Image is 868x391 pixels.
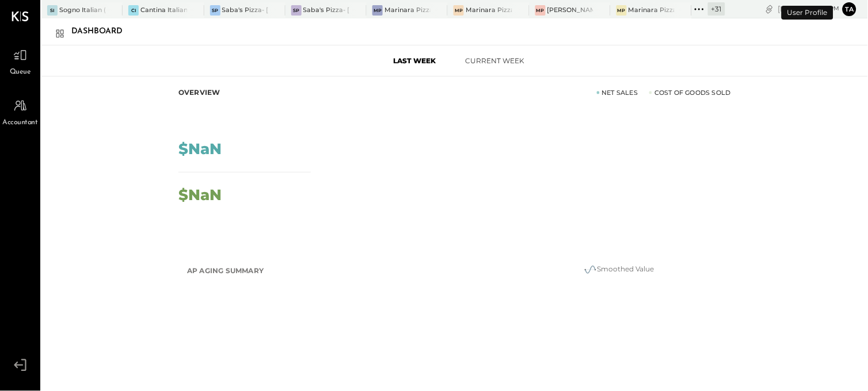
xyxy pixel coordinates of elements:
[178,187,222,202] div: $NaN
[535,5,546,16] div: MP
[597,88,638,97] div: Net Sales
[291,5,302,16] div: SP
[782,6,833,20] div: User Profile
[805,3,828,14] span: 7 : 29
[210,5,220,16] div: SP
[374,51,455,70] button: Last Week
[10,67,31,78] span: Queue
[455,51,535,70] button: Current Week
[1,95,40,128] a: Accountant
[384,6,431,15] div: Marinara Pizza- [GEOGRAPHIC_DATA]
[843,2,856,16] button: ta
[764,3,775,15] div: copy link
[1,44,40,78] a: Queue
[454,5,464,16] div: MP
[504,263,734,277] div: Smoothed Value
[59,6,105,15] div: Sogno Italian (304 Restaurant)
[222,6,268,15] div: Saba's Pizza- [GEOGRAPHIC_DATA]
[547,6,593,15] div: [PERSON_NAME]- [GEOGRAPHIC_DATA]
[178,88,220,97] div: Overview
[187,260,264,281] h2: AP Aging Summary
[47,5,58,16] div: SI
[466,6,512,15] div: Marinara Pizza- [GEOGRAPHIC_DATA].
[649,88,731,97] div: Cost of Goods Sold
[303,6,349,15] div: Saba's Pizza- [GEOGRAPHIC_DATA]
[778,3,840,14] div: [DATE]
[708,2,725,16] div: + 31
[128,5,139,16] div: CI
[616,5,627,16] div: MP
[140,6,186,15] div: Cantina Italiana
[3,118,38,128] span: Accountant
[71,22,134,41] div: Dashboard
[629,6,675,15] div: Marinara Pizza- [PERSON_NAME]
[830,5,840,13] span: pm
[372,5,383,16] div: MP
[178,141,222,156] div: $NaN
